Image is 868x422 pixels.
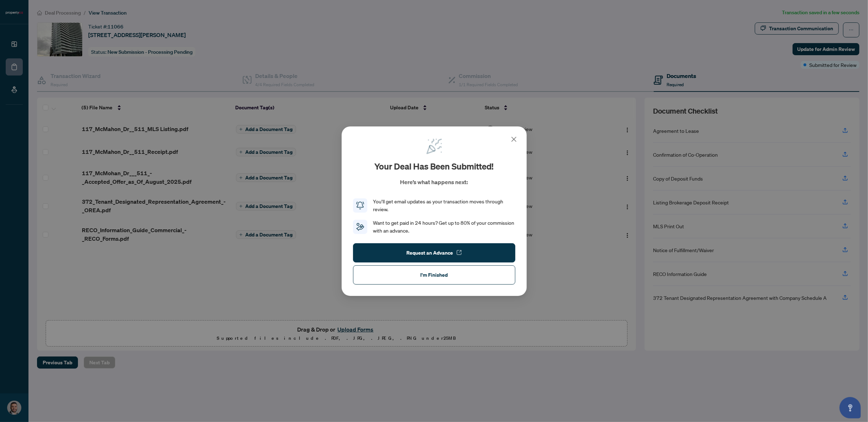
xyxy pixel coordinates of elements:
button: Open asap [840,397,861,418]
div: Want to get paid in 24 hours? Get up to 80% of your commission with an advance. [373,219,515,235]
div: You’ll get email updates as your transaction moves through review. [373,198,515,213]
span: I'm Finished [420,269,448,280]
button: I'm Finished [353,265,515,284]
button: Request an Advance [353,243,515,262]
p: Here’s what happens next: [400,178,468,186]
h2: Your deal has been submitted! [374,161,494,172]
span: Request an Advance [406,247,453,258]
